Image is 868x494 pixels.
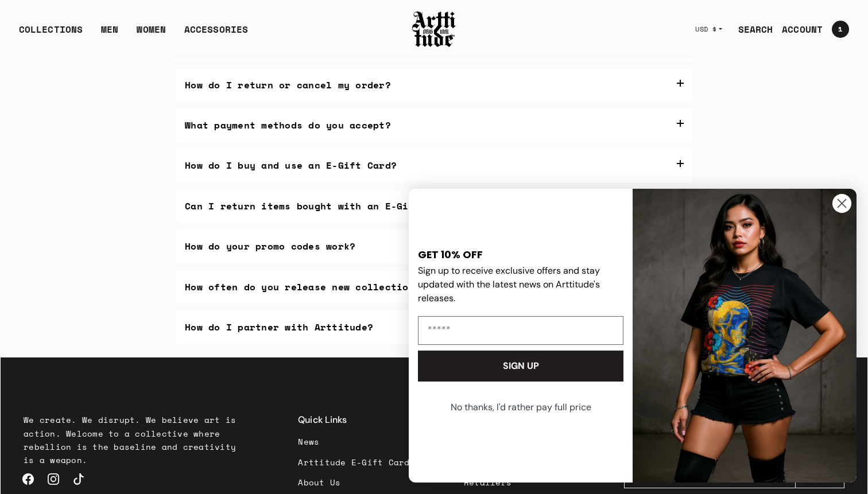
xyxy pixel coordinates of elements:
[176,68,692,102] label: How do I return or cancel my order?
[15,466,41,492] a: Facebook
[688,17,729,42] button: USD $
[101,22,118,45] a: MEN
[184,22,248,45] div: ACCESSORIES
[773,18,823,41] a: ACCOUNT
[418,264,600,304] span: Sign up to receive exclusive offers and stay updated with the latest news on Arttitude's releases.
[19,22,83,45] div: COLLECTIONS
[41,466,66,492] a: Instagram
[298,431,409,452] a: News
[823,16,849,42] a: Open cart
[633,189,857,483] img: 88b40c6e-4fbe-451e-b692-af676383430e.jpeg
[298,452,409,472] a: Arttitude E-Gift Card
[832,193,852,213] button: Close dialog
[397,177,868,494] div: FLYOUT Form
[176,189,692,223] label: Can I return items bought with an E-Gift Card?
[24,413,244,466] p: We create. We disrupt. We believe art is action. Welcome to a collective where rebellion is the b...
[10,22,257,45] ul: Main navigation
[176,230,692,263] label: How do your promo codes work?
[417,393,625,422] button: No thanks, I'd rather pay full price
[418,316,623,345] input: Email
[137,22,166,45] a: WOMEN
[66,466,91,492] a: TikTok
[695,25,717,34] span: USD $
[176,149,692,182] label: How do I buy and use an E-Gift Card?
[418,351,623,382] button: SIGN UP
[729,18,773,41] a: SEARCH
[298,472,409,492] a: About Us
[298,413,409,427] h3: Quick Links
[411,10,457,49] img: Arttitude
[176,310,692,344] label: How do I partner with Arttitude?
[176,108,692,142] label: What payment methods do you accept?
[418,247,483,262] span: GET 10% OFF
[838,26,842,33] span: 1
[176,270,692,304] label: How often do you release new collections?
